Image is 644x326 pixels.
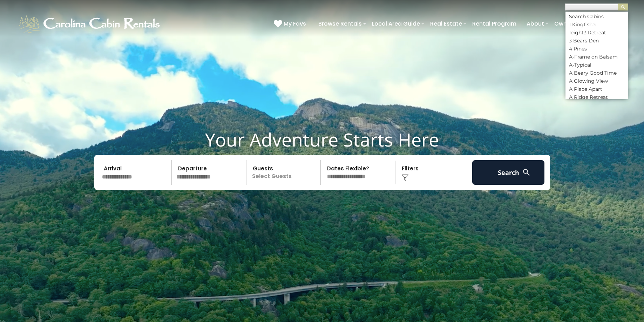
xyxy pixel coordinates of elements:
li: A Beary Good Time [565,70,628,76]
li: 3 Bears Den [565,38,628,44]
li: Search Cabins [565,13,628,20]
a: Real Estate [427,18,466,30]
h1: Your Adventure Starts Here [5,129,639,150]
li: 4 Pines [565,46,628,52]
li: A Glowing View [565,78,628,84]
li: A-Typical [565,62,628,68]
img: filter--v1.png [402,174,409,181]
li: A Ridge Retreat [565,94,628,100]
li: 1eight3 Retreat [565,29,628,36]
li: 1 Kingfisher [565,21,628,28]
a: About [523,18,548,30]
a: Browse Rentals [315,18,365,30]
a: Owner Login [551,18,592,30]
img: search-regular-white.png [522,168,531,177]
img: White-1-1-2.png [18,13,163,34]
p: Select Guests [249,160,321,185]
a: Local Area Guide [368,18,423,30]
button: Search [472,160,545,185]
a: My Favs [274,19,308,28]
li: A-Frame on Balsam [565,54,628,60]
li: A Place Apart [565,86,628,92]
span: My Favs [284,19,306,28]
a: Rental Program [469,18,520,30]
